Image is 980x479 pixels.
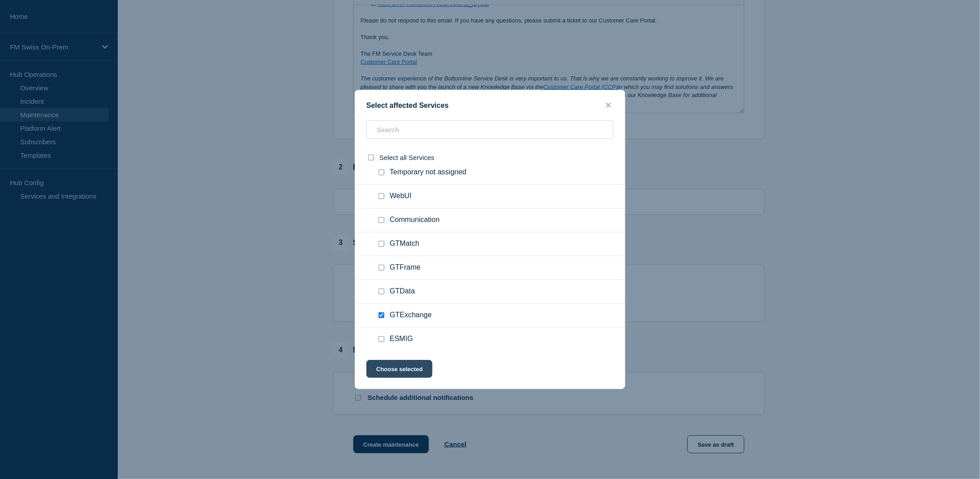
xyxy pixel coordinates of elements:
span: Communication [390,216,440,225]
button: Choose selected [366,360,432,378]
span: GTExchange [390,311,432,320]
input: Communication checkbox [379,217,384,223]
input: GTFrame checkbox [379,265,384,271]
span: Temporary not assigned [390,168,467,177]
input: GTMatch checkbox [379,241,384,247]
span: GTData [390,287,415,296]
input: Search [366,120,614,139]
div: Select affected Services [355,101,625,110]
button: close button [603,101,614,110]
span: ESMIG [390,335,413,344]
input: GTData checkbox [379,288,384,294]
span: Select all Services [379,154,435,161]
span: GTMatch [390,239,419,248]
span: WebUI [390,192,412,201]
input: Temporary not assigned checkbox [379,169,384,175]
input: WebUI checkbox [379,193,384,199]
input: ESMIG checkbox [379,336,384,342]
input: select all checkbox [368,155,374,160]
span: GTFrame [390,263,420,272]
input: GTExchange checkbox [379,312,384,318]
